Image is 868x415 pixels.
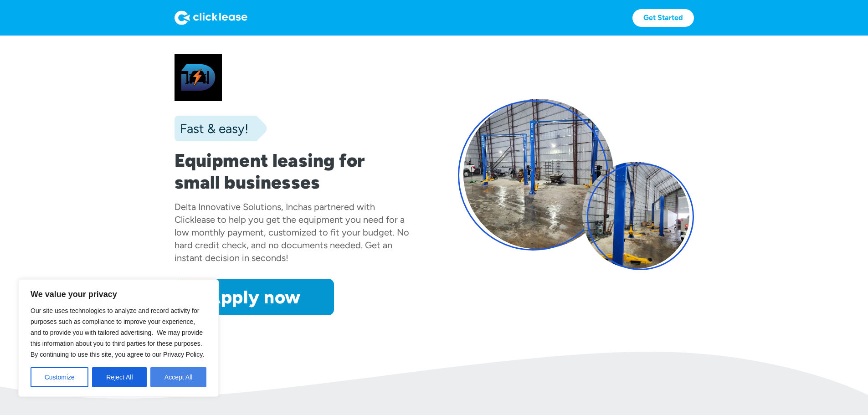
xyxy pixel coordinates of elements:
div: Delta Innovative Solutions, Inc [175,201,298,212]
a: Apply now [175,279,334,315]
button: Reject All [92,367,147,387]
h1: Equipment leasing for small businesses [175,149,411,193]
div: has partnered with Clicklease to help you get the equipment you need for a low monthly payment, c... [175,201,409,263]
img: Logo [175,10,247,25]
span: Our site uses technologies to analyze and record activity for purposes such as compliance to impr... [31,307,204,358]
button: Accept All [150,367,206,387]
button: Customize [31,367,88,387]
p: We value your privacy [31,289,206,300]
div: We value your privacy [18,279,219,397]
div: Fast & easy! [175,119,248,138]
a: Get Started [632,9,694,27]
